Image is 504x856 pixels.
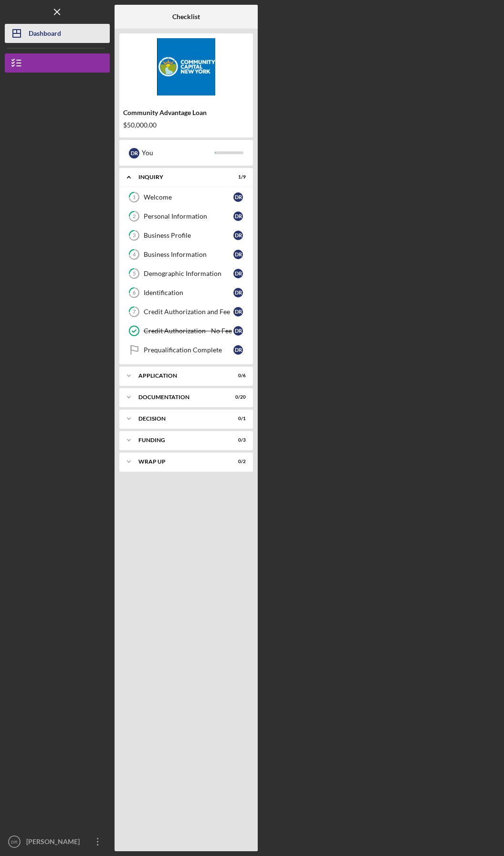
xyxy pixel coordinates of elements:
div: D R [129,148,139,159]
div: Business Profile [144,232,233,239]
div: Prequalification Complete [144,346,233,354]
div: 0 / 2 [229,459,246,465]
div: Wrap up [138,459,222,465]
div: Credit Authorization - No Fee [144,327,233,335]
tspan: 2 [133,213,136,220]
div: 1 / 9 [229,174,246,180]
div: Identification [144,289,233,296]
div: Personal Information [144,212,233,220]
tspan: 7 [133,309,136,315]
div: 0 / 6 [229,373,246,379]
button: Dashboard [5,24,110,43]
img: Product logo [119,38,253,95]
a: 4Business InformationDR [124,245,248,264]
b: Checklist [172,13,200,21]
div: D R [233,345,243,355]
div: [PERSON_NAME] [24,832,86,854]
div: $50,000.00 [123,121,249,129]
a: Credit Authorization - No FeeDR [124,321,248,340]
div: Business Information [144,251,233,258]
div: D R [233,288,243,297]
div: D R [233,211,243,221]
tspan: 3 [133,232,136,239]
div: Decision [138,416,222,422]
div: Inquiry [138,174,222,180]
div: D R [233,250,243,259]
div: Funding [138,437,222,443]
div: Credit Authorization and Fee [144,308,233,316]
div: D R [233,231,243,240]
div: 0 / 3 [229,437,246,443]
div: Dashboard [29,24,61,45]
div: Documentation [138,394,222,400]
div: D R [233,269,243,278]
a: 2Personal InformationDR [124,207,248,226]
tspan: 4 [133,252,136,258]
tspan: 1 [133,194,136,201]
div: Community Advantage Loan [123,109,249,116]
tspan: 5 [133,271,136,277]
div: D R [233,192,243,202]
button: DR[PERSON_NAME] [5,832,110,851]
a: 6IdentificationDR [124,283,248,302]
a: 7Credit Authorization and FeeDR [124,302,248,321]
a: 1WelcomeDR [124,188,248,207]
tspan: 6 [133,290,136,296]
div: D R [233,326,243,336]
div: Application [138,373,222,379]
text: DR [11,839,18,845]
div: Demographic Information [144,270,233,277]
div: 0 / 20 [229,394,246,400]
a: 3Business ProfileDR [124,226,248,245]
a: 5Demographic InformationDR [124,264,248,283]
div: You [142,145,215,161]
a: Prequalification CompleteDR [124,340,248,359]
div: Welcome [144,193,233,201]
div: D R [233,307,243,317]
div: 0 / 1 [229,416,246,422]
